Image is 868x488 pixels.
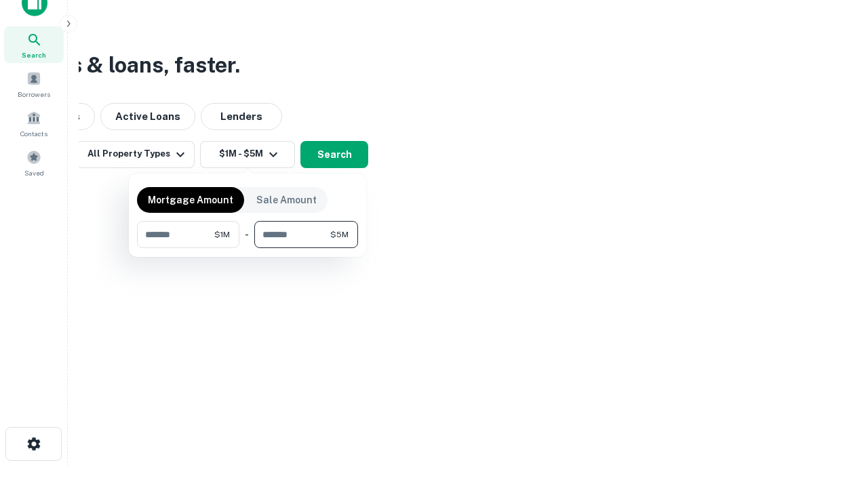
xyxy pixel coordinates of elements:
[148,192,233,207] p: Mortgage Amount
[800,380,868,445] iframe: Chat Widget
[330,228,349,241] span: $5M
[245,221,249,248] div: -
[256,192,317,207] p: Sale Amount
[214,228,230,241] span: $1M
